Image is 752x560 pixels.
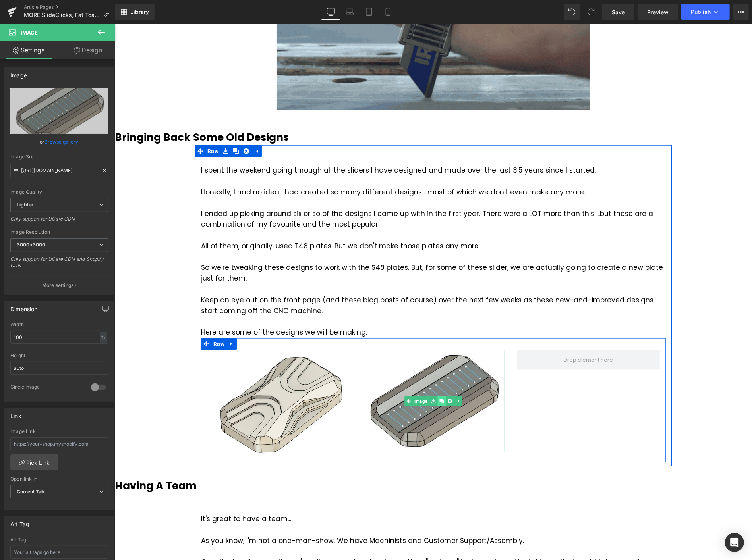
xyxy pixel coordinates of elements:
div: Height [10,353,108,358]
input: auto [10,331,108,344]
a: Mobile [379,4,398,20]
span: Preview [647,8,669,16]
div: Alt Tag [10,537,108,543]
div: Dimension [10,301,38,312]
div: All of them, originally, used T48 plates. But we don't make those plates any more. [86,217,551,228]
div: Image Link [10,429,108,434]
a: Expand / Collapse [339,373,348,382]
button: Publish [681,4,730,20]
button: Undo [564,4,580,20]
span: Publish [691,9,711,15]
div: or [10,138,108,146]
div: Alt Tag [10,516,29,527]
a: Desktop [321,4,340,20]
div: So we're tweaking these designs to work with the S48 plates. But, for some of these slider, we ar... [86,239,551,260]
a: Expand / Collapse [112,314,122,326]
span: Library [130,8,149,15]
input: Link [10,164,108,177]
div: I ended up picking around six or so of the designs I came up with in the first year. There were a... [86,185,551,206]
a: Design [59,41,117,59]
input: https://your-shop.myshopify.com [10,437,108,450]
div: Only support for UCare CDN [10,216,108,227]
span: Image [298,373,314,382]
a: New Library [115,4,155,20]
div: Circle Image [10,384,83,392]
b: Current Tab [17,489,45,495]
input: Your alt tags go here [10,546,108,559]
input: auto [10,362,108,375]
div: It's great to have a team... [86,490,551,500]
button: More settings [5,276,114,294]
div: % [100,332,107,343]
div: Image Quality [10,189,108,195]
div: Image [10,67,27,79]
div: Open link In [10,476,108,482]
div: Keep an eye out on the front page (and these blog posts of course) over the next few weeks as the... [86,271,551,293]
a: Delete Element [331,373,339,382]
a: Clone Element [323,373,331,382]
span: Row [97,314,112,326]
b: Lighter [17,202,33,208]
b: 3000x3000 [17,242,45,248]
div: Image Src [10,154,108,160]
div: Here are some of the designs we will be making: [86,303,551,314]
a: Clone Row [116,121,126,133]
button: More [733,4,749,20]
p: More settings [42,282,74,289]
a: Tablet [360,4,379,20]
a: Article Pages [24,4,115,10]
a: Expand / Collapse [137,121,147,133]
a: Preview [638,4,678,20]
div: As you know, I'm not a one-man-show. We have Machinists and Customer Support/Assembly. [86,512,551,522]
div: Honestly, I had no idea I had created so many different designs ...most of which we don't even ma... [86,163,551,174]
a: Pick Link [10,454,58,470]
div: Open Intercom Messenger [725,533,744,552]
div: Width [10,322,108,327]
span: Save [612,8,625,16]
div: Link [10,408,21,419]
span: Image [21,29,38,36]
a: Remove Row [126,121,137,133]
div: Only support for UCare CDN and Shopify CDN [10,256,108,274]
div: I spent the weekend going through all the sliders I have designed and made over the last 3.5 year... [86,141,551,152]
div: Image Resolution [10,229,108,235]
a: Laptop [340,4,360,20]
span: Row [91,121,106,133]
a: Save element [314,373,323,382]
span: MORE SlideClicks, Fat Toads, ...and other cool stuff! [24,12,100,18]
a: Browse gallery [45,135,79,149]
button: Redo [583,4,599,20]
a: Save row [106,121,116,133]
